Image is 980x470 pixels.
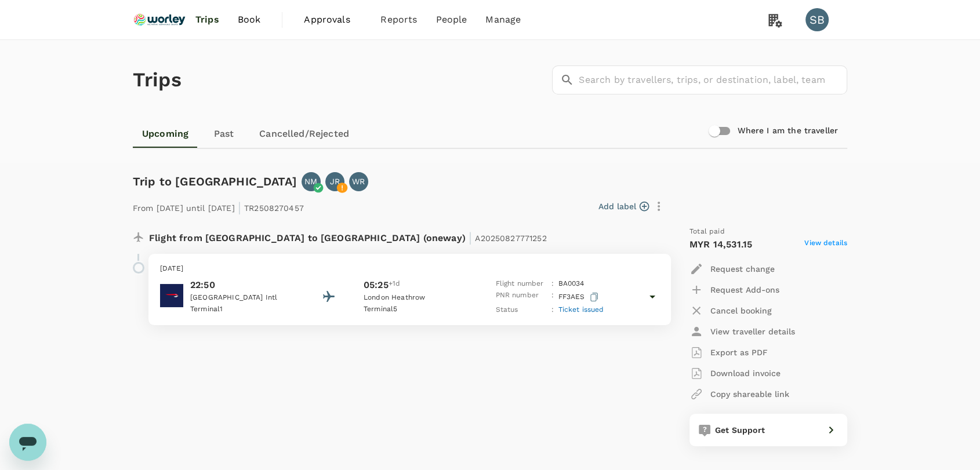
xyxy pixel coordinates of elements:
p: 22:50 [190,278,295,292]
p: PNR number [495,290,546,304]
p: NM [304,176,317,187]
a: Cancelled/Rejected [250,120,358,148]
span: Reports [380,13,417,27]
p: Terminal 5 [364,304,468,315]
p: Status [495,304,546,316]
button: Copy shareable link [689,384,789,405]
span: Get Support [715,425,765,435]
button: Cancel booking [689,300,772,321]
input: Search by travellers, trips, or destination, label, team [579,65,847,94]
p: BA 0034 [558,278,585,290]
h6: Trip to [GEOGRAPHIC_DATA] [133,172,297,191]
span: View details [804,238,847,252]
span: People [435,13,467,27]
p: Terminal 1 [190,304,295,315]
p: London Heathrow [364,292,468,304]
p: Cancel booking [710,305,772,316]
img: Ranhill Worley Sdn Bhd [133,7,186,32]
button: Request Add-ons [689,279,779,300]
button: Export as PDF [689,342,768,363]
p: FF3AES [558,290,601,304]
p: [DATE] [160,263,659,275]
p: WR [352,176,365,187]
span: A20250827771252 [475,234,546,243]
span: Total paid [689,226,725,238]
p: From [DATE] until [DATE] TR2508270457 [133,196,304,217]
p: Export as PDF [710,347,768,358]
span: Approvals [304,13,362,27]
iframe: Button to launch messaging window [9,424,46,461]
img: British Airways [160,284,183,307]
span: Ticket issued [558,305,604,314]
h6: Where I am the traveller [737,125,838,137]
span: Manage [485,13,521,27]
a: Upcoming [133,120,198,148]
span: | [238,199,241,216]
p: MYR 14,531.15 [689,238,752,252]
button: Request change [689,258,775,279]
p: Flight from [GEOGRAPHIC_DATA] to [GEOGRAPHIC_DATA] (oneway) [149,226,547,247]
p: 05:25 [364,278,389,292]
span: Trips [195,13,219,27]
h1: Trips [133,40,182,120]
p: : [551,278,553,290]
p: : [551,304,553,316]
p: JR [330,176,340,187]
p: Request Add-ons [710,284,779,296]
div: SB [805,8,829,31]
button: Add label [598,201,649,212]
button: View traveller details [689,321,795,342]
p: View traveller details [710,326,795,337]
p: : [551,290,553,304]
span: +1d [389,278,400,292]
p: [GEOGRAPHIC_DATA] Intl [190,292,295,304]
p: Flight number [495,278,546,290]
p: Request change [710,263,775,275]
p: Download invoice [710,367,781,379]
span: | [469,229,472,246]
button: Download invoice [689,363,781,384]
p: Copy shareable link [710,388,789,400]
a: Past [198,120,250,148]
span: Book [238,13,261,27]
